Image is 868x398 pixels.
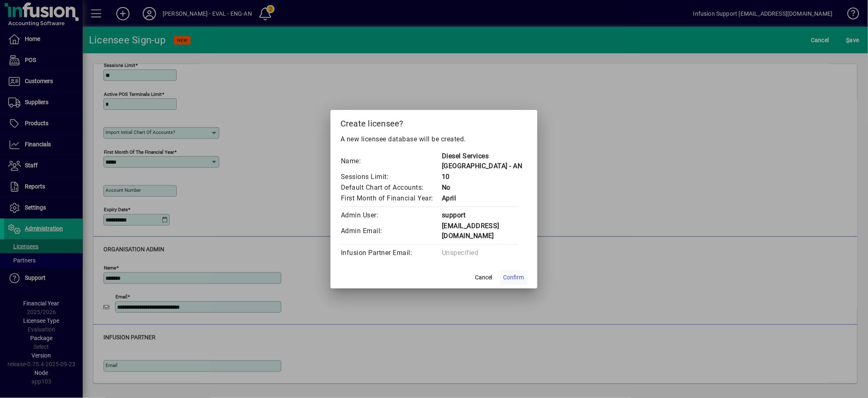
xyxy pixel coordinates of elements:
td: [EMAIL_ADDRESS][DOMAIN_NAME] [441,221,528,241]
td: April [441,193,528,204]
span: 10 [442,173,450,181]
td: Name: [340,151,441,172]
td: No [441,182,528,193]
td: Diesel Services [GEOGRAPHIC_DATA] - AN [441,151,528,172]
button: Confirm [500,270,528,285]
h2: Create licensee? [331,110,537,134]
td: Admin Email: [340,221,441,241]
td: Default Chart of Accounts: [340,182,441,193]
span: Unspecified [442,249,479,257]
span: Confirm [504,273,524,282]
p: A new licensee database will be created. [340,134,528,144]
td: Infusion Partner Email: [340,248,441,258]
button: Cancel [470,270,497,285]
td: Admin User: [340,210,441,221]
td: First Month of Financial Year: [340,193,441,204]
td: Sessions Limit: [340,172,441,182]
span: Cancel [475,273,492,282]
td: support [441,210,528,221]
